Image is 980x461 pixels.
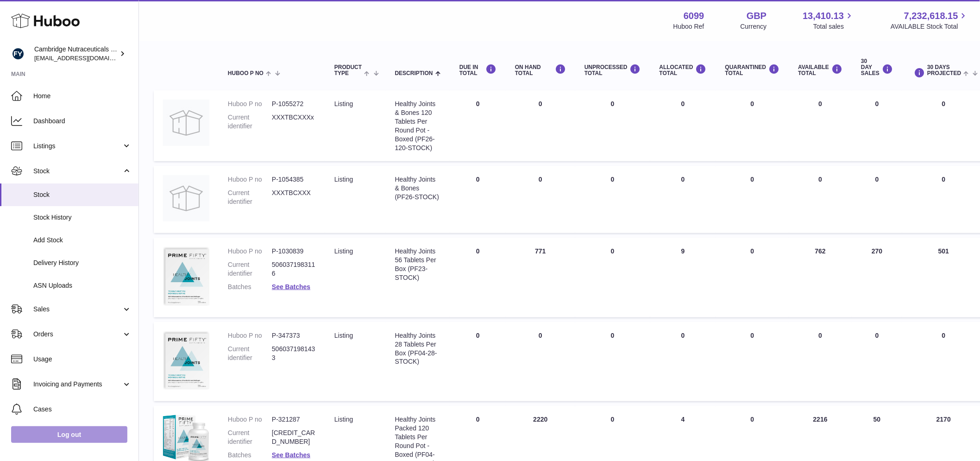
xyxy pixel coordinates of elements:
div: ON HAND Total [515,64,566,76]
dt: Current identifier [228,260,272,278]
div: Currency [741,22,767,31]
span: listing [334,247,353,255]
span: Stock History [33,213,132,222]
dt: Batches [228,283,272,291]
span: listing [334,176,353,183]
td: 0 [852,90,902,161]
dt: Current identifier [228,429,272,446]
span: AVAILABLE Stock Total [891,22,969,31]
span: 0 [751,100,754,107]
td: 771 [506,238,575,317]
dd: XXXTBCXXXx [272,113,316,131]
dd: P-1030839 [272,247,316,256]
img: huboo@camnutra.com [11,47,25,61]
div: Healthy Joints 28 Tablets Per Box (PF04-28-STOCK) [395,331,441,366]
span: 0 [751,416,754,423]
div: Healthy Joints & Bones (PF26-STOCK) [395,175,441,202]
dt: Huboo P no [228,247,272,256]
td: 0 [575,90,650,161]
div: 30 DAY SALES [861,58,893,77]
span: Huboo P no [228,70,264,76]
span: Dashboard [33,117,132,126]
dd: P-1054385 [272,175,316,184]
span: listing [334,100,353,107]
td: 0 [575,166,650,233]
td: 0 [852,166,902,233]
a: See Batches [272,451,310,459]
td: 270 [852,238,902,317]
img: product image [163,331,209,390]
span: Orders [33,330,122,339]
span: Cases [33,405,132,414]
span: 13,410.13 [803,10,844,22]
strong: 6099 [684,10,704,22]
dd: P-1055272 [272,100,316,108]
span: 0 [751,332,754,339]
dt: Current identifier [228,113,272,131]
td: 0 [789,166,852,233]
td: 9 [650,238,716,317]
td: 0 [450,322,506,401]
img: product image [163,100,209,146]
td: 0 [450,166,506,233]
dt: Huboo P no [228,175,272,184]
dt: Huboo P no [228,331,272,340]
div: ALLOCATED Total [660,64,707,76]
span: Sales [33,305,122,314]
td: 0 [506,322,575,401]
span: Delivery History [33,259,132,267]
span: 7,232,618.15 [904,10,958,22]
dd: [CREDIT_CARD_NUMBER] [272,429,316,446]
strong: GBP [747,10,766,22]
td: 0 [650,166,716,233]
dd: 5060371983116 [272,260,316,278]
td: 0 [852,322,902,401]
span: Product Type [334,64,362,76]
span: 0 [751,247,754,255]
dd: P-347373 [272,331,316,340]
td: 0 [789,322,852,401]
dt: Huboo P no [228,415,272,424]
img: product image [163,175,209,221]
span: listing [334,416,353,423]
span: Listings [33,142,122,151]
a: See Batches [272,283,310,290]
div: DUE IN TOTAL [459,64,496,76]
div: QUARANTINED Total [725,64,780,76]
td: 0 [575,238,650,317]
dt: Current identifier [228,189,272,206]
td: 0 [506,90,575,161]
span: listing [334,332,353,339]
span: Description [395,70,433,76]
div: AVAILABLE Total [798,64,843,76]
dd: XXXTBCXXX [272,189,316,206]
dt: Huboo P no [228,100,272,108]
span: Total sales [813,22,854,31]
span: Add Stock [33,236,132,245]
a: Log out [11,426,127,443]
td: 0 [650,90,716,161]
dt: Current identifier [228,345,272,362]
span: Stock [33,190,132,199]
div: Cambridge Nutraceuticals Ltd [34,45,118,63]
span: ASN Uploads [33,281,132,290]
span: Invoicing and Payments [33,380,122,389]
span: Home [33,92,132,101]
span: 0 [751,176,754,183]
span: Usage [33,355,132,364]
dd: P-321287 [272,415,316,424]
td: 0 [506,166,575,233]
td: 0 [450,238,506,317]
span: Stock [33,167,122,176]
div: Huboo Ref [673,22,704,31]
td: 0 [575,322,650,401]
div: Healthy Joints & Bones 120 Tablets Per Round Pot - Boxed (PF26-120-STOCK) [395,100,441,152]
div: Healthy Joints 56 Tablets Per Box (PF23-STOCK) [395,247,441,282]
dd: 5060371981433 [272,345,316,362]
div: UNPROCESSED Total [584,64,641,76]
dt: Batches [228,451,272,460]
td: 0 [450,90,506,161]
img: product image [163,247,209,305]
td: 0 [650,322,716,401]
span: 30 DAYS PROJECTED [927,64,961,76]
